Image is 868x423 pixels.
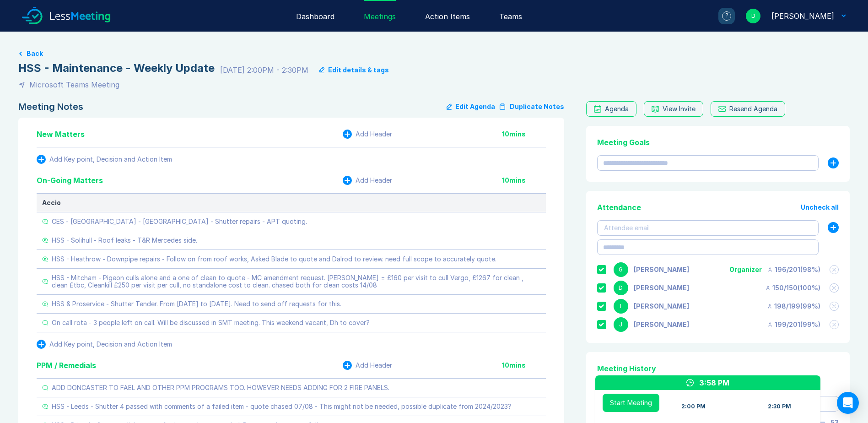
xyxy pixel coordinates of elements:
[597,202,641,213] div: Attendance
[37,175,103,186] div: On-Going Matters
[634,303,689,310] div: Iain Parnell
[18,50,850,57] a: Back
[605,105,629,113] div: Agenda
[771,11,834,22] div: David Hayter
[356,177,392,184] div: Add Header
[343,130,392,139] button: Add Header
[37,340,172,349] button: Add Key point, Decision and Action Item
[707,8,735,24] a: ?
[49,156,172,163] div: Add Key point, Decision and Action Item
[499,101,564,112] button: Duplicate Notes
[52,319,370,326] div: On call rota - 3 people left on call. Will be discussed in SMT meeting. This weekend vacant, Dh t...
[597,137,839,148] div: Meeting Goals
[603,394,659,412] button: Start Meeting
[29,79,119,90] div: Microsoft Teams Meeting
[663,105,695,113] div: View Invite
[711,101,785,117] button: Resend Agenda
[502,177,546,184] div: 10 mins
[447,101,495,112] button: Edit Agenda
[319,66,389,74] button: Edit details & tags
[614,299,628,314] div: I
[37,360,96,371] div: PPM / Remedials
[634,321,689,328] div: Jonny Welbourn
[634,266,689,273] div: Gemma White
[681,403,706,410] div: 2:00 PM
[49,341,172,348] div: Add Key point, Decision and Action Item
[52,218,307,225] div: CES - [GEOGRAPHIC_DATA] - [GEOGRAPHIC_DATA] - Shutter repairs - APT quoting.
[614,281,628,295] div: D
[356,130,392,138] div: Add Header
[767,321,820,328] div: 199 / 201 ( 99 %)
[42,199,540,206] div: Accio
[52,274,540,289] div: HSS - Mitcham - Pigeon culls alone and a one of clean to quote - MC amendment request. [PERSON_NA...
[343,176,392,185] button: Add Header
[220,65,308,76] div: [DATE] 2:00PM - 2:30PM
[768,403,791,410] div: 2:30 PM
[597,363,839,374] div: Meeting History
[356,362,392,369] div: Add Header
[801,204,839,211] button: Uncheck all
[634,284,689,292] div: David Hayter
[767,303,820,310] div: 198 / 199 ( 99 %)
[52,255,496,263] div: HSS - Heathrow - Downpipe repairs - Follow on from roof works, Asked Blade to quote and Dalrod to...
[729,105,777,113] div: Resend Agenda
[328,66,389,74] div: Edit details & tags
[27,50,43,57] button: Back
[52,403,512,410] div: HSS - Leeds - Shutter 4 passed with comments of a failed item - quote chased 07/08 - This might n...
[586,101,636,117] a: Agenda
[343,361,392,370] button: Add Header
[699,377,729,388] div: 3:58 PM
[52,300,341,308] div: HSS & Proservice - Shutter Tender. From [DATE] to [DATE]. Need to send off requests for this.
[52,237,197,244] div: HSS - Solihull - Roof leaks - T&R Mercedes side.
[767,266,820,273] div: 196 / 201 ( 98 %)
[502,130,546,138] div: 10 mins
[722,11,731,21] div: ?
[37,155,172,164] button: Add Key point, Decision and Action Item
[765,284,820,292] div: 150 / 150 ( 100 %)
[837,392,859,414] div: Open Intercom Messenger
[644,101,703,117] button: View Invite
[614,317,628,332] div: J
[37,129,85,140] div: New Matters
[52,384,389,391] div: ADD DONCASTER TO FAEL AND OTHER PPM PROGRAMS TOO. HOWEVER NEEDS ADDING FOR 2 FIRE PANELS.
[746,9,760,23] div: D
[18,101,83,112] div: Meeting Notes
[502,362,546,369] div: 10 mins
[729,266,762,273] div: Organizer
[18,61,215,76] div: HSS - Maintenance - Weekly Update
[614,262,628,277] div: G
